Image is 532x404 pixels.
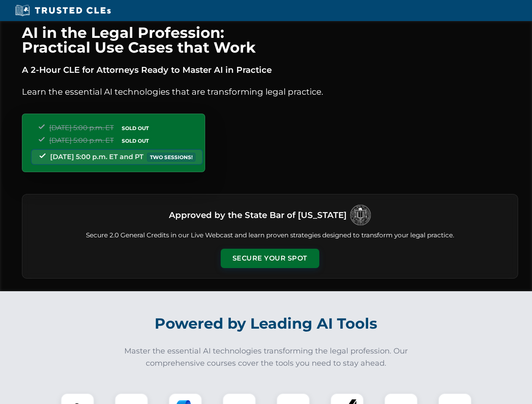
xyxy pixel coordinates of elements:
img: Trusted CLEs [13,4,113,17]
span: SOLD OUT [119,136,152,145]
p: A 2-Hour CLE for Attorneys Ready to Master AI in Practice [22,63,518,77]
span: SOLD OUT [119,124,152,133]
h3: Approved by the State Bar of [US_STATE] [169,207,347,223]
button: Secure Your Spot [221,249,319,268]
span: [DATE] 5:00 p.m. ET [49,124,114,132]
h2: Powered by Leading AI Tools [33,309,500,338]
h1: AI in the Legal Profession: Practical Use Cases that Work [22,25,518,55]
span: [DATE] 5:00 p.m. ET [49,136,114,144]
p: Master the essential AI technologies transforming the legal profession. Our comprehensive courses... [119,345,414,369]
p: Learn the essential AI technologies that are transforming legal practice. [22,85,518,98]
p: Secure 2.0 General Credits in our Live Webcast and learn proven strategies designed to transform ... [32,231,508,240]
img: Logo [350,205,371,226]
